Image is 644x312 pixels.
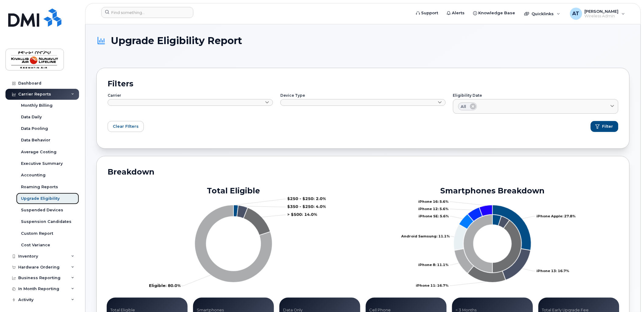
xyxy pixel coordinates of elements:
tspan: Android Samsung: 11.1% [401,234,450,238]
tspan: iPhone 11: 16.7% [416,283,449,288]
span: Clear FIlters [113,123,139,129]
tspan: Eligible: 80.0% [149,283,181,288]
iframe: Messenger Launcher [618,286,639,307]
label: Device Type [280,94,446,97]
tspan: iPhone 12: 5.6% [418,207,449,211]
button: Filter [591,121,619,132]
tspan: > $500: 14.0% [287,212,317,217]
tspan: $350 - $250: 4.0% [287,204,326,209]
tspan: $250 - $250: 2.0% [287,196,326,201]
span: Filter [602,124,613,129]
h2: Smartphones Breakdown [366,186,619,195]
label: Carrier [108,94,273,97]
tspan: iPhone 13: 16.7% [537,269,570,273]
g: Series [149,196,326,288]
tspan: iPhone 8: 11.1% [418,263,449,267]
tspan: iPhone 16: 5.6% [418,200,449,204]
g: Chart [149,196,326,288]
h2: Filters [108,79,618,88]
h2: Total Eligible [107,186,360,195]
span: Upgrade Eligibility Report [111,35,242,46]
label: Eligibility Date [453,94,618,97]
a: All [453,99,618,114]
tspan: iPhone Apple: 27.8% [537,214,576,219]
button: Clear FIlters [108,121,144,132]
h2: Breakdown [108,167,618,181]
span: All [461,104,466,109]
tspan: iPhone SE: 5.6% [419,214,449,219]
